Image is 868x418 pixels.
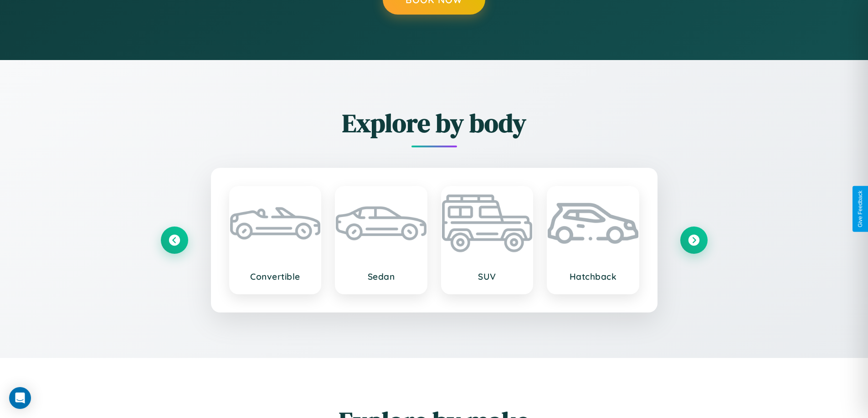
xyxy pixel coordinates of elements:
[857,191,863,227] div: Give Feedback
[161,106,708,141] h2: Explore by body
[557,271,629,282] h3: Hatchback
[9,387,31,409] div: Open Intercom Messenger
[451,271,524,282] h3: SUV
[345,271,417,282] h3: Sedan
[239,271,312,282] h3: Convertible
